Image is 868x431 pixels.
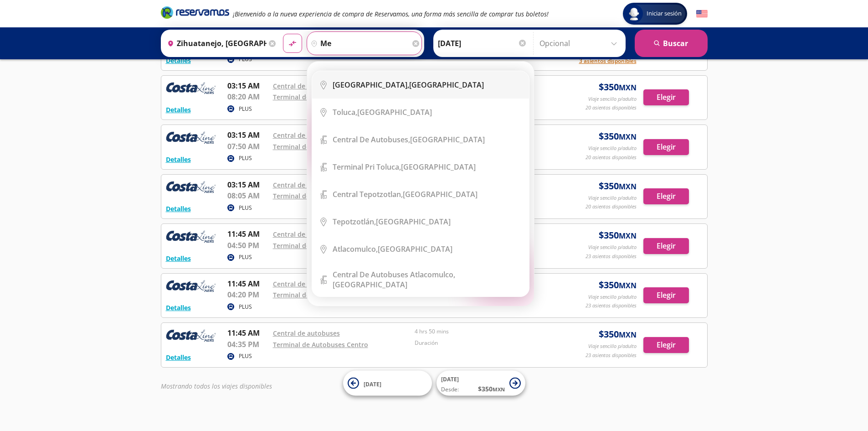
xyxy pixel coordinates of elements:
[161,5,229,19] i: Brand Logo
[239,352,252,360] p: PLUS
[643,89,689,105] button: Elegir
[586,302,637,310] p: 23 asientos disponibles
[273,93,377,101] a: Terminal de Autobuses Papagayo
[643,337,689,353] button: Elegir
[164,32,267,55] input: Buscar Origen
[333,135,485,145] div: [GEOGRAPHIC_DATA]
[273,241,377,250] a: Terminal de Autobuses Papagayo
[166,327,216,346] img: RESERVAMOS
[227,91,268,102] p: 08:20 AM
[619,280,637,291] small: MXN
[333,217,451,227] div: [GEOGRAPHIC_DATA]
[643,287,689,303] button: Elegir
[635,30,708,57] button: Buscar
[619,182,637,192] small: MXN
[586,253,637,260] p: 23 asientos disponibles
[619,330,637,340] small: MXN
[493,386,505,393] small: MXN
[273,192,368,200] a: Terminal de Autobuses Centro
[643,9,685,18] span: Iniciar sesión
[441,385,459,394] span: Desde:
[227,240,268,251] p: 04:50 PM
[619,132,637,142] small: MXN
[239,253,252,261] p: PLUS
[586,154,637,161] p: 20 asientos disponibles
[588,95,637,103] p: Viaje sencillo p/adulto
[273,340,368,349] a: Terminal de Autobuses Centro
[227,339,268,350] p: 04:35 PM
[333,135,410,145] b: Central de Autobuses,
[166,155,191,164] button: Detalles
[599,278,637,292] span: $ 350
[478,384,505,394] span: $ 350
[166,204,191,213] button: Detalles
[273,142,362,151] a: Terminal de Autobuses Ejido
[599,228,637,242] span: $ 350
[166,278,216,296] img: RESERVAMOS
[273,280,340,288] a: Central de autobuses
[333,217,376,227] b: Tepotzotlán,
[239,55,252,63] p: PLUS
[227,141,268,152] p: 07:50 AM
[166,179,216,197] img: RESERVAMOS
[227,190,268,201] p: 08:05 AM
[539,32,621,55] input: Opcional
[588,343,637,350] p: Viaje sencillo p/adulto
[343,371,432,396] button: [DATE]
[333,80,484,90] div: [GEOGRAPHIC_DATA]
[166,254,191,263] button: Detalles
[166,56,191,65] button: Detalles
[166,130,216,148] img: RESERVAMOS
[227,327,268,338] p: 11:45 AM
[233,10,549,18] em: ¡Bienvenido a la nueva experiencia de compra de Reservamos, una forma más sencilla de comprar tus...
[227,179,268,190] p: 03:15 AM
[643,238,689,254] button: Elegir
[333,270,455,280] b: Central de Autobuses Atlacomulco,
[333,162,401,172] b: Terminal Pri Toluca,
[166,303,191,312] button: Detalles
[239,204,252,212] p: PLUS
[227,130,268,140] p: 03:15 AM
[227,289,268,300] p: 04:20 PM
[586,352,637,359] p: 23 asientos disponibles
[586,104,637,112] p: 20 asientos disponibles
[273,131,340,140] a: Central de autobuses
[643,139,689,155] button: Elegir
[166,353,191,362] button: Detalles
[364,380,381,388] span: [DATE]
[588,244,637,251] p: Viaje sencillo p/adulto
[273,291,362,299] a: Terminal de Autobuses Ejido
[333,189,478,199] div: [GEOGRAPHIC_DATA]
[239,105,252,113] p: PLUS
[273,230,340,239] a: Central de autobuses
[599,80,637,94] span: $ 350
[333,189,403,199] b: Central Tepotzotlan,
[307,32,410,55] input: Buscar Destino
[333,244,452,254] div: [GEOGRAPHIC_DATA]
[273,82,340,90] a: Central de autobuses
[441,375,459,383] span: [DATE]
[599,130,637,143] span: $ 350
[643,188,689,204] button: Elegir
[333,107,357,117] b: Toluca,
[227,80,268,91] p: 03:15 AM
[599,327,637,341] span: $ 350
[166,105,191,114] button: Detalles
[696,8,708,20] button: English
[588,194,637,202] p: Viaje sencillo p/adulto
[415,327,552,336] p: 4 hrs 50 mins
[415,339,552,347] p: Duración
[333,107,432,117] div: [GEOGRAPHIC_DATA]
[273,181,340,189] a: Central de autobuses
[166,228,216,247] img: RESERVAMOS
[227,278,268,289] p: 11:45 AM
[619,83,637,93] small: MXN
[619,231,637,241] small: MXN
[239,303,252,311] p: PLUS
[333,162,476,172] div: [GEOGRAPHIC_DATA]
[579,57,637,65] button: 3 asientos disponibles
[161,5,229,22] a: Brand Logo
[227,228,268,239] p: 11:45 AM
[437,371,525,396] button: [DATE]Desde:$350MXN
[588,145,637,152] p: Viaje sencillo p/adulto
